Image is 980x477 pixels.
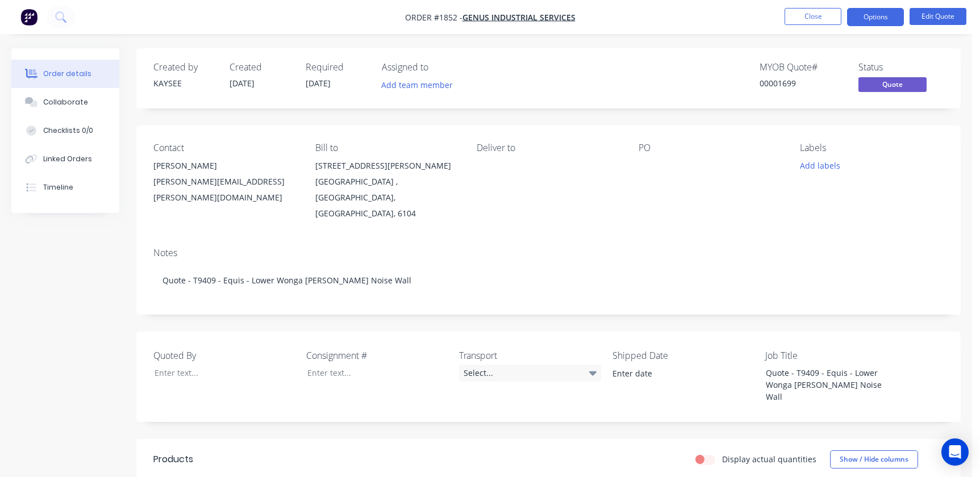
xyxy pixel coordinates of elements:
[315,158,459,174] div: [STREET_ADDRESS][PERSON_NAME]
[315,174,459,221] div: [GEOGRAPHIC_DATA] , [GEOGRAPHIC_DATA], [GEOGRAPHIC_DATA], 6104
[376,77,459,93] button: Add team member
[43,182,73,193] div: Timeline
[785,8,841,25] button: Close
[405,12,462,23] span: Order #1852 -
[153,77,216,89] div: KAYSEE
[306,62,368,73] div: Required
[459,365,601,382] div: Select...
[230,62,292,73] div: Created
[11,116,119,145] button: Checklists 0/0
[459,349,601,362] label: Transport
[11,88,119,116] button: Collaborate
[43,154,92,164] div: Linked Orders
[760,62,845,73] div: MYOB Quote #
[43,125,93,136] div: Checklists 0/0
[153,143,297,153] div: Contact
[382,77,459,93] button: Add team member
[153,349,295,362] label: Quoted By
[306,78,331,89] span: [DATE]
[858,77,927,91] span: Quote
[20,9,37,26] img: Factory
[847,8,904,26] button: Options
[830,450,918,468] button: Show / Hide columns
[794,158,846,173] button: Add labels
[153,158,297,206] div: [PERSON_NAME][PERSON_NAME][EMAIL_ADDRESS][PERSON_NAME][DOMAIN_NAME]
[858,77,927,94] button: Quote
[153,248,944,258] div: Notes
[760,77,845,89] div: 00001699
[153,62,216,73] div: Created by
[43,97,88,107] div: Collaborate
[11,173,119,202] button: Timeline
[612,349,754,362] label: Shipped Date
[153,263,944,298] div: Quote - T9409 - Equis - Lower Wonga [PERSON_NAME] Noise Wall
[462,12,576,23] a: Genus Industrial Services
[11,145,119,173] button: Linked Orders
[315,158,459,221] div: [STREET_ADDRESS][PERSON_NAME][GEOGRAPHIC_DATA] , [GEOGRAPHIC_DATA], [GEOGRAPHIC_DATA], 6104
[604,365,746,382] input: Enter date
[757,365,899,405] div: Quote - T9409 - Equis - Lower Wonga [PERSON_NAME] Noise Wall
[382,62,495,73] div: Assigned to
[722,453,816,465] label: Display actual quantities
[230,78,255,89] span: [DATE]
[11,60,119,88] button: Order details
[315,143,459,153] div: Bill to
[153,174,297,206] div: [PERSON_NAME][EMAIL_ADDRESS][PERSON_NAME][DOMAIN_NAME]
[43,69,91,79] div: Order details
[800,143,944,153] div: Labels
[306,349,448,362] label: Consignment #
[477,143,620,153] div: Deliver to
[941,438,969,466] div: Open Intercom Messenger
[910,8,966,25] button: Edit Quote
[153,453,193,466] div: Products
[153,158,297,174] div: [PERSON_NAME]
[639,143,782,153] div: PO
[765,349,907,362] label: Job Title
[858,62,944,73] div: Status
